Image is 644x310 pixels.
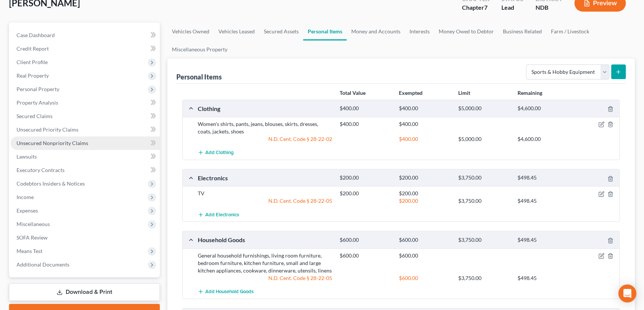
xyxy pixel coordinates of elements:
span: Add Electronics [205,212,239,218]
div: TV [194,190,336,197]
span: Add Household Goods [205,289,254,295]
strong: Exempted [399,90,423,96]
span: Lawsuits [17,153,37,160]
div: $200.00 [395,197,454,205]
div: $498.45 [514,197,573,205]
div: N.D. Cent. Code § 28-22-02 [194,135,336,143]
button: Add Household Goods [198,285,254,299]
span: Unsecured Priority Claims [17,126,78,133]
div: $600.00 [395,274,454,282]
div: Household Goods [194,236,336,244]
span: SOFA Review [17,234,48,241]
div: $3,750.00 [454,174,514,181]
div: $498.45 [514,274,573,282]
div: $4,600.00 [514,135,573,143]
div: $600.00 [336,252,396,259]
div: $400.00 [336,105,396,112]
a: Farm / Livestock [546,22,594,40]
div: Women's shirts, pants, jeans, blouses, skirts, dresses, coats, jackets, shoes [194,120,336,135]
div: General household furnishings, living room furniture, bedroom furniture, kitchen furniture, small... [194,252,336,274]
div: $498.45 [514,174,573,181]
div: $600.00 [395,237,454,244]
div: $200.00 [395,174,454,181]
span: Means Test [17,248,42,254]
span: Miscellaneous [17,221,50,227]
a: Vehicles Leased [214,22,259,40]
a: Secured Assets [259,22,303,40]
div: $200.00 [336,174,396,181]
strong: Remaining [518,90,542,96]
div: N.D. Cent. Code § 28-22-05 [194,197,336,205]
span: Case Dashboard [17,32,55,38]
span: Real Property [17,72,49,79]
div: N.D. Cent. Code § 28-22-05 [194,274,336,282]
div: Personal Items [176,72,222,81]
div: Lead [501,3,524,12]
strong: Limit [458,90,470,96]
strong: Total Value [340,90,366,96]
div: Clothing [194,105,336,112]
div: $498.45 [514,237,573,244]
button: Add Clothing [198,146,234,160]
span: Additional Documents [17,261,69,268]
a: Lawsuits [11,150,160,163]
div: Chapter [462,3,489,12]
div: $200.00 [336,190,396,197]
div: $400.00 [395,105,454,112]
div: $400.00 [336,120,396,128]
div: $3,750.00 [454,237,514,244]
span: Credit Report [17,45,49,52]
span: Secured Claims [17,113,53,119]
a: Money and Accounts [347,22,405,40]
a: Executory Contracts [11,163,160,177]
a: Case Dashboard [11,28,160,42]
div: $600.00 [336,237,396,244]
div: $3,750.00 [454,274,514,282]
div: $3,750.00 [454,197,514,205]
a: Credit Report [11,42,160,55]
div: Electronics [194,174,336,182]
a: Secured Claims [11,109,160,123]
span: Income [17,194,34,200]
div: $600.00 [395,252,454,259]
a: Property Analysis [11,96,160,109]
div: NDB [536,3,563,12]
a: Miscellaneous Property [167,40,232,58]
div: $400.00 [395,135,454,143]
a: Business Related [498,22,546,40]
a: Personal Items [303,22,347,40]
button: Add Electronics [198,208,239,222]
a: Interests [405,22,434,40]
a: SOFA Review [11,231,160,244]
div: $4,600.00 [514,105,573,112]
span: Codebtors Insiders & Notices [17,180,85,187]
span: Property Analysis [17,99,58,106]
a: Vehicles Owned [167,22,214,40]
div: $5,000.00 [454,135,514,143]
div: $400.00 [395,120,454,128]
span: Executory Contracts [17,167,65,173]
a: Money Owed to Debtor [434,22,498,40]
div: $5,000.00 [454,105,514,112]
div: $200.00 [395,190,454,197]
span: Unsecured Nonpriority Claims [17,140,88,146]
span: Expenses [17,207,38,214]
a: Unsecured Nonpriority Claims [11,136,160,150]
a: Download & Print [9,283,160,301]
div: Open Intercom Messenger [618,285,636,303]
span: Personal Property [17,86,59,92]
span: Client Profile [17,59,48,65]
span: Add Clothing [205,150,234,156]
a: Unsecured Priority Claims [11,123,160,136]
span: 7 [484,4,488,11]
